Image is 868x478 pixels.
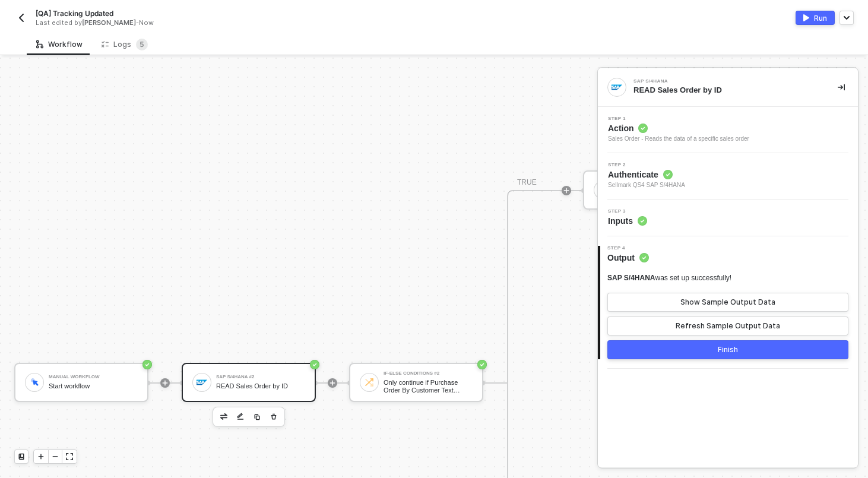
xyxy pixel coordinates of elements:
div: SAP S/4HANA #2 [216,375,305,379]
span: 5 [140,40,144,49]
div: SAP S/4HANA [633,79,812,84]
img: edit-cred [220,413,227,419]
span: Sellmark QS4 SAP S/4HANA [608,181,685,190]
div: Step 1Action Sales Order - Reads the data of a specific sales order [598,116,858,144]
span: Output [607,252,649,264]
span: Step 2 [608,163,685,167]
div: TRUE [517,177,537,188]
div: Finish [718,345,738,354]
span: Authenticate [608,169,685,181]
span: icon-success-page [477,360,487,369]
div: Workflow [36,40,83,49]
span: icon-play [563,187,570,194]
span: [QA] Tracking Updated [36,8,113,18]
div: READ Sales Order by ID [633,85,819,96]
button: Refresh Sample Output Data [607,316,848,335]
img: icon [29,377,40,387]
div: Step 2Authenticate Sellmark QS4 SAP S/4HANA [598,163,858,190]
span: Step 3 [608,209,647,214]
img: copy-block [254,413,261,420]
button: back [14,11,28,25]
span: Step 4 [607,246,649,251]
div: Step 3Inputs [598,209,858,227]
img: edit-cred [237,413,244,421]
span: Inputs [608,215,647,227]
div: Show Sample Output Data [680,297,775,307]
div: Run [814,13,827,23]
span: icon-play [37,453,45,460]
div: Refresh Sample Output Data [676,321,780,331]
div: Last edited by - Now [36,18,407,27]
span: icon-success-page [142,360,152,369]
span: icon-expand [66,453,73,460]
span: icon-minus [52,453,59,460]
div: was set up successfully! [607,273,731,283]
img: icon [197,377,207,388]
button: copy-block [250,410,264,424]
div: Logs [102,39,148,50]
div: If-Else Conditions #2 [384,371,473,376]
button: Show Sample Output Data [607,293,848,312]
div: READ Sales Order by ID [216,382,305,390]
span: icon-play [161,379,169,387]
div: Sales Order - Reads the data of a specific sales order [608,134,749,144]
button: activateRun [796,11,835,25]
div: Step 4Output SAP S/4HANAwas set up successfully!Show Sample Output DataRefresh Sample Output Data... [598,246,858,359]
img: back [17,13,26,23]
button: edit-cred [233,410,248,424]
img: activate [803,14,809,21]
img: icon [364,377,375,388]
span: [PERSON_NAME] [82,18,136,27]
span: Step 1 [608,116,749,121]
button: edit-cred [217,410,231,424]
div: Manual Workflow [49,375,138,379]
img: integration-icon [612,82,622,93]
span: Action [608,122,749,134]
span: SAP S/4HANA [607,274,655,282]
div: Start workflow [49,382,138,390]
button: Finish [607,340,848,359]
span: icon-play [329,379,336,387]
sup: 5 [136,39,148,50]
div: Only continue if Purchase Order By Customer Text Contains - Case Insensitive KJWS [384,379,473,394]
span: icon-success-page [310,360,319,369]
span: icon-collapse-right [838,84,845,91]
